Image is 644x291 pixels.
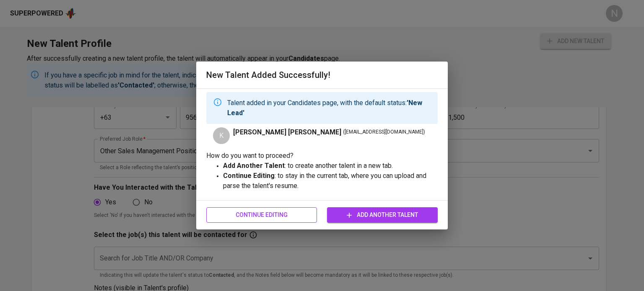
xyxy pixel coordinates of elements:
[206,68,438,82] h6: New Talent Added Successfully!
[223,172,275,180] strong: Continue Editing
[223,162,285,170] strong: Add Another Talent
[327,207,438,223] button: Add Another Talent
[206,151,438,161] p: How do you want to proceed?
[206,207,317,223] button: Continue Editing
[227,98,431,118] p: Talent added in your Candidates page, with the default status:
[334,210,431,220] span: Add Another Talent
[223,161,438,171] p: : to create another talent in a new tab.
[213,210,310,220] span: Continue Editing
[343,128,425,136] span: ( [EMAIL_ADDRESS][DOMAIN_NAME] )
[213,127,230,144] div: K
[223,171,438,191] p: : to stay in the current tab, where you can upload and parse the talent's resume.
[233,127,341,137] span: [PERSON_NAME] [PERSON_NAME]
